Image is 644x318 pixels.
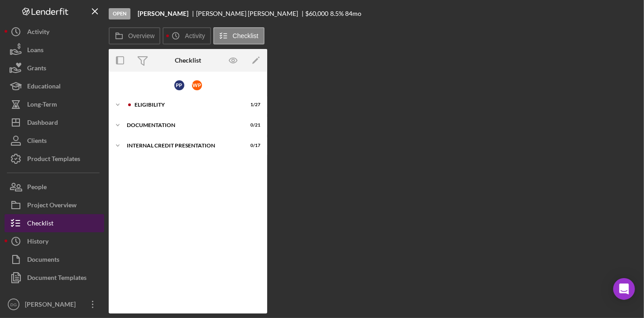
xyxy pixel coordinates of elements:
div: Dashboard [27,113,58,134]
div: Long-Term [27,95,57,116]
button: Loans [5,41,104,59]
label: Overview [128,32,154,39]
span: $60,000 [306,10,329,17]
div: Checklist [175,57,201,64]
div: Grants [27,59,46,79]
button: DG[PERSON_NAME] [5,295,104,313]
div: W P [192,80,202,90]
button: People [5,178,104,196]
div: Loans [27,41,43,61]
div: [PERSON_NAME] [23,295,82,316]
button: Grants [5,59,104,77]
button: Checklist [5,214,104,232]
button: Checklist [213,27,264,44]
button: Activity [163,27,211,44]
div: Internal Credit Presentation [127,143,238,148]
button: Long-Term [5,95,104,113]
div: Project Overview [27,196,77,216]
div: Clients [27,132,47,152]
button: Document Templates [5,269,104,287]
div: Documents [27,250,59,271]
label: Activity [185,32,205,39]
div: Educational [27,77,61,98]
div: 84 mo [345,10,361,17]
button: Educational [5,77,104,95]
button: Overview [109,27,160,44]
div: 0 / 17 [244,143,260,148]
button: Dashboard [5,113,104,132]
div: documentation [127,122,238,128]
label: Checklist [233,32,259,39]
div: P P [174,80,184,90]
button: History [5,232,104,250]
div: 8.5 % [330,10,344,17]
div: 1 / 27 [244,102,260,108]
button: Clients [5,132,104,150]
div: Document Templates [27,269,87,289]
div: 0 / 21 [244,122,260,128]
text: DG [10,302,17,307]
div: Activity [27,23,49,43]
div: Checklist [27,214,53,235]
div: Open Intercom Messenger [613,278,635,300]
button: Project Overview [5,196,104,214]
div: [PERSON_NAME] [PERSON_NAME] [196,10,306,17]
div: Open [109,8,130,20]
button: Activity [5,23,104,41]
div: People [27,178,47,198]
div: History [27,232,48,253]
button: Documents [5,250,104,269]
button: Product Templates [5,150,104,168]
div: Eligibility [135,102,238,108]
div: Product Templates [27,150,80,170]
b: [PERSON_NAME] [138,10,188,17]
